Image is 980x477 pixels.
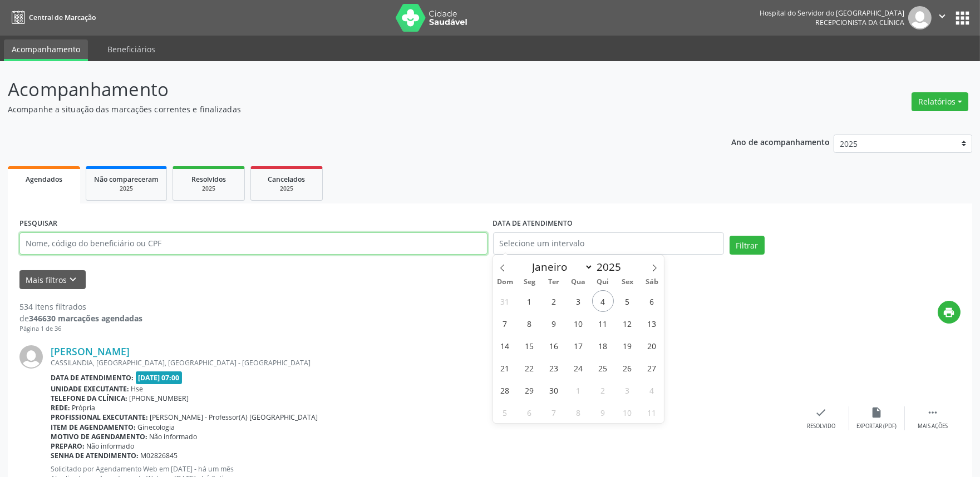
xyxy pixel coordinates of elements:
[927,406,939,419] i: 
[641,290,663,312] span: Setembro 6, 2025
[760,8,904,18] div: Hospital do Servidor do [GEOGRAPHIC_DATA]
[543,379,565,401] span: Setembro 30, 2025
[51,403,70,413] b: Rede:
[519,312,540,334] span: Setembro 8, 2025
[494,335,516,356] span: Setembro 14, 2025
[130,394,189,403] span: [PHONE_NUMBER]
[730,236,765,255] button: Filtrar
[938,301,961,324] button: print
[94,175,159,184] span: Não compareceram
[543,401,565,423] span: Outubro 7, 2025
[19,324,142,334] div: Página 1 de 36
[615,279,639,286] span: Sex
[87,441,135,451] span: Não informado
[542,279,567,286] span: Ter
[493,215,573,232] label: DATA DE ATENDIMENTO
[493,232,724,255] input: Selecione um intervalo
[259,185,314,193] div: 2025
[568,312,589,334] span: Setembro 10, 2025
[641,401,663,423] span: Outubro 11, 2025
[26,175,62,184] span: Agendados
[493,279,518,286] span: Dom
[150,432,198,441] span: Não informado
[641,335,663,356] span: Setembro 20, 2025
[592,335,614,356] span: Setembro 18, 2025
[19,345,43,369] img: img
[191,175,226,184] span: Resolvidos
[67,274,80,286] i: keyboard_arrow_down
[51,384,129,394] b: Unidade executante:
[871,406,883,419] i: insert_drive_file
[593,260,630,274] input: Year
[494,401,516,423] span: Outubro 5, 2025
[4,39,88,61] a: Acompanhamento
[936,10,948,22] i: 
[51,441,85,451] b: Preparo:
[815,406,828,419] i: check
[568,290,589,312] span: Setembro 3, 2025
[932,6,953,29] button: 
[641,379,663,401] span: Outubro 4, 2025
[617,379,638,401] span: Outubro 3, 2025
[100,39,163,59] a: Beneficiários
[519,357,540,379] span: Setembro 22, 2025
[568,379,589,401] span: Outubro 1, 2025
[181,185,237,193] div: 2025
[51,423,136,432] b: Item de agendamento:
[494,312,516,334] span: Setembro 7, 2025
[543,357,565,379] span: Setembro 23, 2025
[592,357,614,379] span: Setembro 25, 2025
[19,232,487,255] input: Nome, código do beneficiário ou CPF
[617,312,638,334] span: Setembro 12, 2025
[641,357,663,379] span: Setembro 27, 2025
[592,290,614,312] span: Setembro 4, 2025
[807,423,835,430] div: Resolvido
[131,384,144,394] span: Hse
[494,290,516,312] span: Agosto 31, 2025
[94,185,159,193] div: 2025
[527,259,594,275] select: Month
[568,357,589,379] span: Setembro 24, 2025
[912,92,968,111] button: Relatórios
[568,401,589,423] span: Outubro 8, 2025
[519,379,540,401] span: Setembro 29, 2025
[141,451,178,460] span: M02826845
[8,103,683,115] p: Acompanhe a situação das marcações correntes e finalizadas
[592,312,614,334] span: Setembro 11, 2025
[19,270,86,290] button: Mais filtroskeyboard_arrow_down
[641,312,663,334] span: Setembro 13, 2025
[8,76,683,103] p: Acompanhamento
[29,13,96,22] span: Central de Marcação
[519,335,540,356] span: Setembro 15, 2025
[567,279,591,286] span: Qua
[268,175,306,184] span: Cancelados
[51,345,130,357] a: [PERSON_NAME]
[639,279,664,286] span: Sáb
[51,358,794,367] div: CASSILANDIA, [GEOGRAPHIC_DATA], [GEOGRAPHIC_DATA] - [GEOGRAPHIC_DATA]
[568,335,589,356] span: Setembro 17, 2025
[815,18,904,27] span: Recepcionista da clínica
[494,357,516,379] span: Setembro 21, 2025
[918,423,948,430] div: Mais ações
[72,403,96,413] span: Própria
[592,401,614,423] span: Outubro 9, 2025
[617,401,638,423] span: Outubro 10, 2025
[519,401,540,423] span: Outubro 6, 2025
[617,290,638,312] span: Setembro 5, 2025
[19,301,142,312] div: 534 itens filtrados
[943,306,956,319] i: print
[543,335,565,356] span: Setembro 16, 2025
[543,290,565,312] span: Setembro 2, 2025
[953,8,972,28] button: apps
[150,413,318,422] span: [PERSON_NAME] - Professor(A) [GEOGRAPHIC_DATA]
[731,135,830,148] p: Ano de acompanhamento
[617,335,638,356] span: Setembro 19, 2025
[51,432,147,441] b: Motivo de agendamento:
[51,394,127,403] b: Telefone da clínica:
[543,312,565,334] span: Setembro 9, 2025
[617,357,638,379] span: Setembro 26, 2025
[51,413,148,422] b: Profissional executante:
[590,279,615,286] span: Qui
[494,379,516,401] span: Setembro 28, 2025
[908,6,932,29] img: img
